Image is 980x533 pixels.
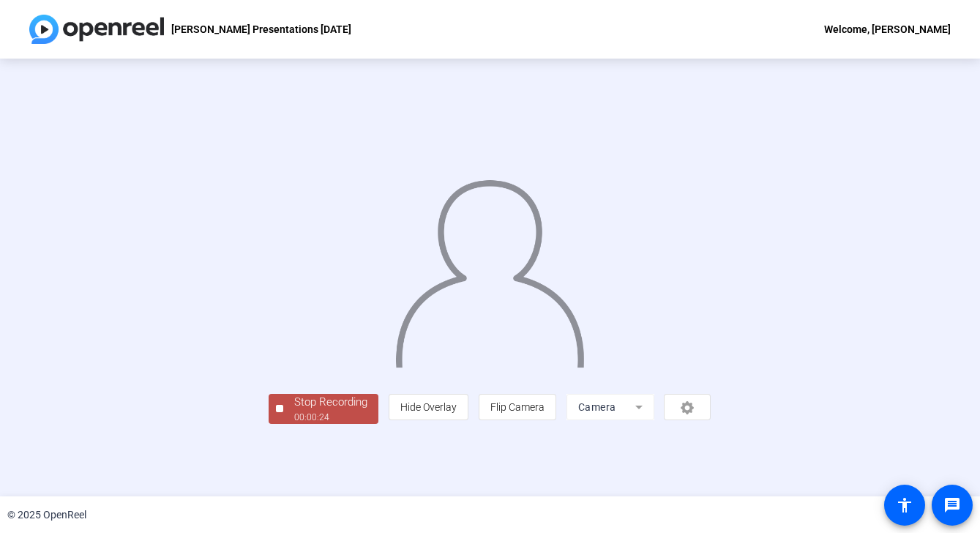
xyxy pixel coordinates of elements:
[294,411,367,424] div: 00:00:24
[479,394,556,420] button: Flip Camera
[269,394,378,424] button: Stop Recording00:00:24
[29,15,164,44] img: OpenReel logo
[389,394,468,420] button: Hide Overlay
[394,168,586,368] img: overlay
[294,394,367,411] div: Stop Recording
[943,496,961,514] mat-icon: message
[824,20,951,38] div: Welcome, [PERSON_NAME]
[896,496,913,514] mat-icon: accessibility
[490,401,545,413] span: Flip Camera
[7,507,86,523] div: © 2025 OpenReel
[171,20,351,38] p: [PERSON_NAME] Presentations [DATE]
[400,401,457,413] span: Hide Overlay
